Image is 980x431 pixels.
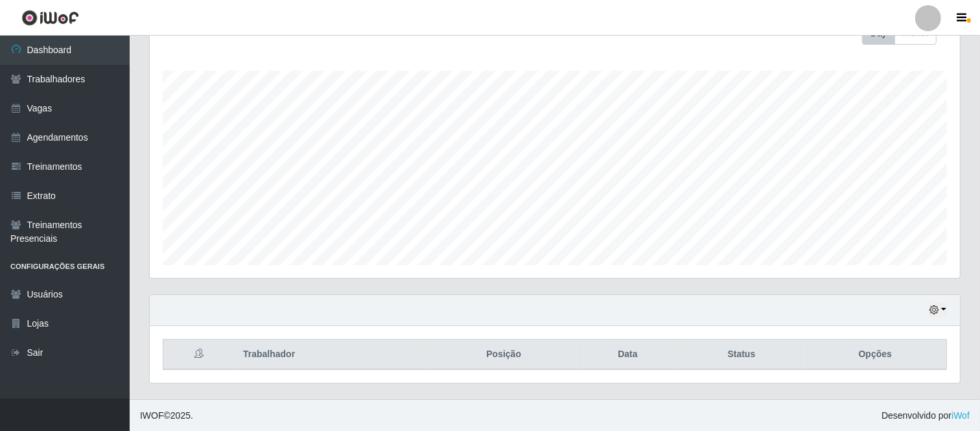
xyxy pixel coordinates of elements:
th: Status [679,340,804,370]
th: Data [577,340,679,370]
span: IWOF [140,410,164,421]
span: Desenvolvido por [881,409,970,423]
img: CoreUI Logo [21,10,79,26]
span: © 2025 . [140,409,193,423]
th: Trabalhador [235,340,431,370]
th: Opções [804,340,947,370]
a: iWof [951,410,970,421]
th: Posição [431,340,577,370]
